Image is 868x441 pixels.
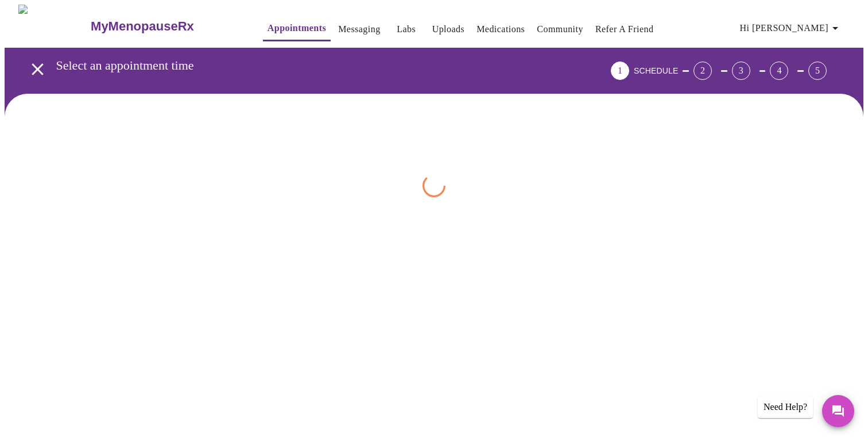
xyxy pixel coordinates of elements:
[263,17,331,41] button: Appointments
[91,19,194,34] h3: MyMenopauseRx
[90,6,240,47] a: MyMenopauseRx
[56,58,547,73] h3: Select an appointment time
[537,21,583,37] a: Community
[428,18,470,41] button: Uploads
[397,21,416,37] a: Labs
[334,18,385,41] button: Messaging
[532,18,588,41] button: Community
[611,62,629,80] div: 1
[770,62,788,80] div: 4
[388,18,425,41] button: Labs
[693,62,712,80] div: 2
[595,21,654,37] a: Refer a Friend
[758,396,813,418] div: Need Help?
[822,395,854,427] button: Messages
[268,20,326,36] a: Appointments
[732,62,750,80] div: 3
[476,21,525,37] a: Medications
[591,18,658,41] button: Refer a Friend
[740,20,842,36] span: Hi [PERSON_NAME]
[472,18,529,41] button: Medications
[634,66,678,75] span: SCHEDULE
[338,21,380,37] a: Messaging
[808,62,827,80] div: 5
[18,5,90,48] img: MyMenopauseRx Logo
[735,17,847,40] button: Hi [PERSON_NAME]
[432,21,465,37] a: Uploads
[21,52,55,86] button: open drawer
